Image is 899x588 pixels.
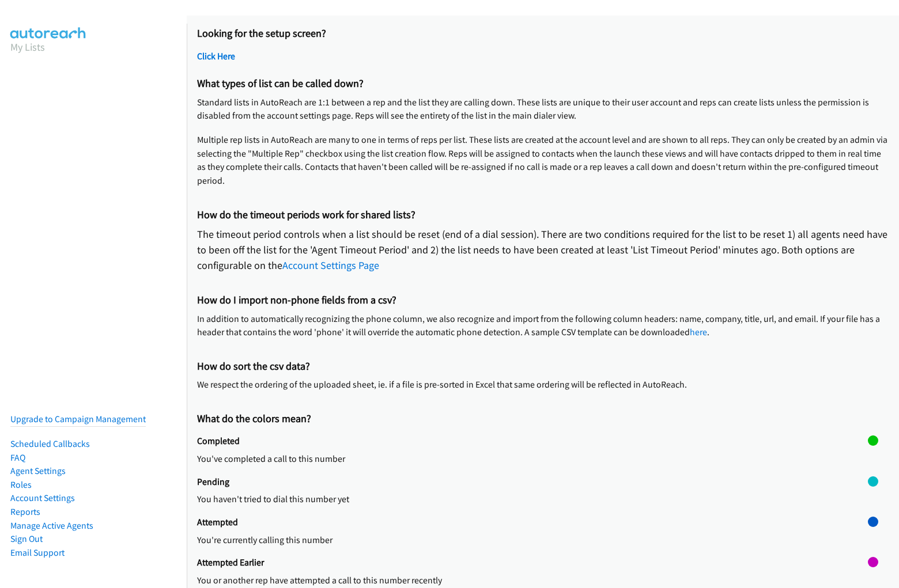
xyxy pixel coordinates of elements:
p: In addition to automatically recognizing the phone column, we also recognize and import from the ... [197,312,889,339]
a: My Lists [10,40,45,54]
a: FAQ [10,452,25,463]
h2: What do the colors mean? [197,412,889,426]
p: You haven't tried to dial this number yet [197,492,868,506]
h2: Attempted Earlier [197,557,868,568]
p: You or another rep have attempted a call to this number recently [197,574,868,587]
p: You're currently calling this number [197,533,868,547]
a: Account Settings [10,492,75,503]
a: here [690,327,707,337]
h2: What types of list can be called down? [197,77,889,90]
p: We respect the ordering of the uploaded sheet, ie. if a file is pre-sorted in Excel that same ord... [197,378,889,392]
p: The timeout period controls when a list should be reset (end of a dial session). There are two co... [197,226,889,273]
p: You've completed a call to this number [197,452,868,466]
p: Multiple rep lists in AutoReach are many to one in terms of reps per list. These lists are create... [197,133,889,188]
a: Upgrade to Campaign Management [10,414,146,424]
a: Agent Settings [10,465,66,476]
h2: How do sort the csv data? [197,360,889,373]
a: Manage Active Agents [10,520,93,531]
h2: How do the timeout periods work for shared lists? [197,208,889,222]
h2: Completed [197,435,868,447]
a: Reports [10,506,40,517]
p: Standard lists in AutoReach are 1:1 between a rep and the list they are calling down. These lists... [197,96,889,123]
a: Scheduled Callbacks [10,438,90,449]
h2: How do I import non-phone fields from a csv? [197,294,889,307]
h2: Attempted [197,517,868,528]
h2: Looking for the setup screen? [197,27,889,40]
a: Email Support [10,547,65,558]
h2: Pending [197,476,868,488]
a: Roles [10,479,32,490]
a: Click Here [197,51,235,62]
a: Sign Out [10,533,43,544]
a: Account Settings Page [282,259,379,272]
